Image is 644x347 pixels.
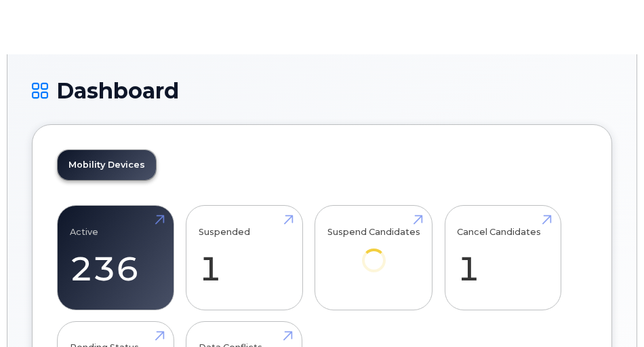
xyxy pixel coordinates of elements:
[70,213,161,303] a: Active 236
[327,213,420,291] a: Suspend Candidates
[457,213,548,303] a: Cancel Candidates 1
[199,213,290,303] a: Suspended 1
[32,79,612,103] h1: Dashboard
[58,150,156,180] a: Mobility Devices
